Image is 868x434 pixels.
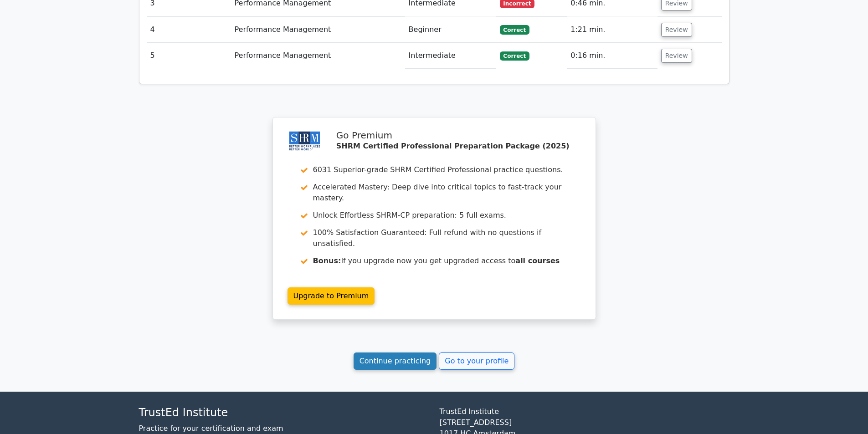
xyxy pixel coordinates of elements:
[405,17,496,43] td: Beginner
[500,25,529,34] span: Correct
[147,17,231,43] td: 4
[661,49,692,63] button: Review
[405,43,496,69] td: Intermediate
[567,17,657,43] td: 1:21 min.
[439,352,514,370] a: Go to your profile
[147,43,231,69] td: 5
[231,17,405,43] td: Performance Management
[500,51,529,61] span: Correct
[231,43,405,69] td: Performance Management
[139,406,429,419] h4: TrustEd Institute
[288,287,375,305] a: Upgrade to Premium
[661,23,692,37] button: Review
[354,352,437,370] a: Continue practicing
[139,424,283,433] a: Practice for your certification and exam
[567,43,657,69] td: 0:16 min.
